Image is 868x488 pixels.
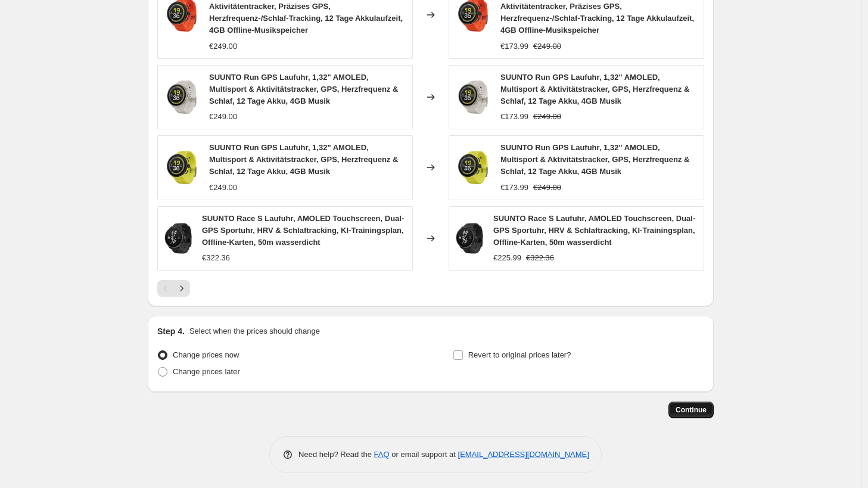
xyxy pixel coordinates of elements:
[500,41,528,52] div: €173.99
[533,111,561,123] strike: €249.00
[157,325,185,337] h2: Step 4.
[500,143,689,176] span: SUUNTO Run GPS Laufuhr, 1,32" AMOLED, Multisport & Aktivitätstracker, GPS, Herzfrequenz & Schlaf,...
[493,214,695,247] span: SUUNTO Race S Laufuhr, AMOLED Touchscreen, Dual-GPS Sportuhr, HRV & Schlaftracking, KI-Trainingsp...
[202,214,404,247] span: SUUNTO Race S Laufuhr, AMOLED Touchscreen, Dual-GPS Sportuhr, HRV & Schlaftracking, KI-Trainingsp...
[209,111,237,123] div: €249.00
[500,73,689,105] span: SUUNTO Run GPS Laufuhr, 1,32" AMOLED, Multisport & Aktivitätstracker, GPS, Herzfrequenz & Schlaf,...
[526,252,554,264] strike: €322.36
[189,325,320,337] p: Select when the prices should change
[458,450,589,459] a: [EMAIL_ADDRESS][DOMAIN_NAME]
[390,450,458,459] span: or email support at
[298,450,374,459] span: Need help? Read the
[202,252,230,264] div: €322.36
[173,280,190,297] button: Next
[157,280,190,297] nav: Pagination
[668,402,714,418] button: Continue
[209,73,398,105] span: SUUNTO Run GPS Laufuhr, 1,32" AMOLED, Multisport & Aktivitätstracker, GPS, Herzfrequenz & Schlaf,...
[164,220,192,256] img: 71_gi3Ua-KL_80x.jpg
[209,182,237,194] div: €249.00
[455,79,491,115] img: 61SRLoNEMsL_80x.jpg
[455,150,491,185] img: 61zJVicffzL_80x.jpg
[173,367,240,376] span: Change prices later
[533,182,561,194] strike: €249.00
[500,182,528,194] div: €173.99
[173,350,239,359] span: Change prices now
[493,252,521,264] div: €225.99
[533,41,561,52] strike: €249.00
[164,150,200,185] img: 61zJVicffzL_80x.jpg
[676,405,707,415] span: Continue
[209,41,237,52] div: €249.00
[455,220,484,256] img: 71_gi3Ua-KL_80x.jpg
[209,143,398,176] span: SUUNTO Run GPS Laufuhr, 1,32" AMOLED, Multisport & Aktivitätstracker, GPS, Herzfrequenz & Schlaf,...
[374,450,390,459] a: FAQ
[468,350,571,359] span: Revert to original prices later?
[164,79,200,115] img: 61SRLoNEMsL_80x.jpg
[500,111,528,123] div: €173.99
